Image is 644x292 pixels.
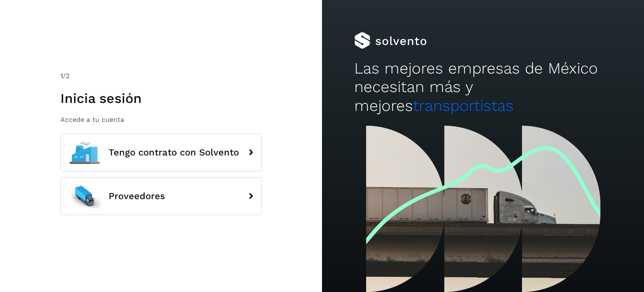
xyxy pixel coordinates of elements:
[354,59,612,115] h2: Las mejores empresas de México necesitan más y mejores
[413,97,514,115] span: transportistas
[60,177,262,215] button: Proveedores
[60,116,262,124] p: Accede a tu cuenta
[109,147,239,158] span: Tengo contrato con Solvento
[60,90,262,106] h1: Inicia sesión
[109,191,165,201] span: Proveedores
[60,71,262,81] div: /2
[60,72,63,80] span: 1
[60,134,262,171] button: Tengo contrato con Solvento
